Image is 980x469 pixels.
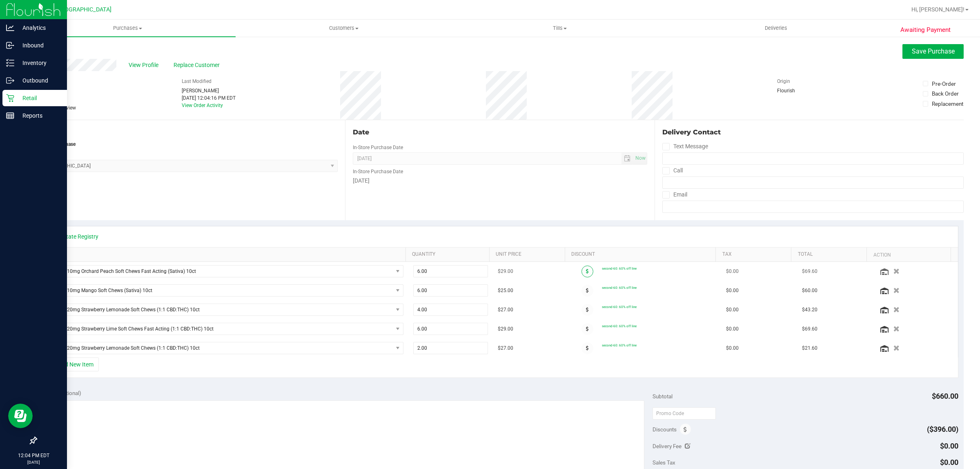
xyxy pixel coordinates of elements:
[47,342,403,354] span: NO DATA FOUND
[912,47,955,55] span: Save Purchase
[182,103,223,108] a: View Order Activity
[414,342,488,354] input: 2.00
[496,251,561,258] a: Unit Price
[129,61,161,69] span: View Profile
[726,268,739,275] span: $0.00
[14,40,63,50] p: Inbound
[653,443,682,449] span: Delivery Fee
[49,232,98,241] a: View State Registry
[911,6,964,13] span: Hi, [PERSON_NAME]!
[412,251,486,258] a: Quantity
[48,251,402,258] a: SKU
[174,61,223,69] span: Replace Customer
[685,443,690,449] i: Edit Delivery Fee
[798,251,864,258] a: Total
[47,342,393,354] span: WNA 20mg Strawberry Lemonade Soft Chews (1:1 CBD:THC) 10ct
[662,152,964,165] input: Format: (999) 999-9999
[940,442,958,450] span: $0.00
[14,111,63,121] p: Reports
[14,76,63,85] p: Outbound
[754,25,798,32] span: Deliveries
[47,284,403,297] span: NO DATA FOUND
[47,323,393,335] span: WNA 20mg Strawberry Lime Soft Chews Fast Acting (1:1 CBD:THC) 10ct
[48,357,99,371] button: + Add New Item
[414,285,488,296] input: 6.00
[653,407,716,420] input: Promo Code
[602,324,637,328] span: second-60: 60% off line
[6,76,14,85] inline-svg: Outbound
[932,80,956,88] div: Pre-Order
[452,20,668,37] a: Tills
[353,168,403,175] label: In-Store Purchase Date
[498,306,513,314] span: $27.00
[902,44,964,59] button: Save Purchase
[802,287,817,295] span: $60.00
[14,93,63,103] p: Retail
[236,25,451,32] span: Customers
[47,285,393,296] span: WNA 10mg Mango Soft Chews (Sativa) 10ct
[414,323,488,335] input: 6.00
[4,452,63,459] p: 12:04 PM EDT
[182,94,236,102] div: [DATE] 12:04:16 PM EDT
[236,20,452,37] a: Customers
[802,325,817,333] span: $69.60
[452,25,667,32] span: Tills
[653,422,677,437] span: Discounts
[4,459,63,465] p: [DATE]
[56,6,111,13] span: [GEOGRAPHIC_DATA]
[932,100,963,108] div: Replacement
[14,58,63,68] p: Inventory
[662,141,708,152] label: Text Message
[498,268,513,275] span: $29.00
[777,78,790,85] label: Origin
[722,251,788,258] a: Tax
[36,127,338,137] div: Location
[498,344,513,352] span: $27.00
[6,59,14,67] inline-svg: Inventory
[14,23,63,33] p: Analytics
[498,325,513,333] span: $29.00
[602,286,637,290] span: second-60: 60% off line
[940,458,958,467] span: $0.00
[47,304,393,315] span: WNA 20mg Strawberry Lemonade Soft Chews (1:1 CBD:THC) 10ct
[6,94,14,102] inline-svg: Retail
[8,404,33,428] iframe: Resource center
[662,127,964,137] div: Delivery Contact
[932,89,959,98] div: Back Order
[662,165,683,176] label: Call
[6,41,14,49] inline-svg: Inbound
[47,323,403,335] span: NO DATA FOUND
[932,392,958,400] span: $660.00
[47,266,393,277] span: WNA 10mg Orchard Peach Soft Chews Fast Acting (Sativa) 10ct
[927,425,958,433] span: ($396.00)
[653,459,675,466] span: Sales Tax
[182,87,236,94] div: [PERSON_NAME]
[777,87,818,94] div: Flourish
[662,176,964,189] input: Format: (999) 999-9999
[866,248,950,262] th: Action
[602,266,637,270] span: second-60: 60% off line
[602,343,637,347] span: second-60: 60% off line
[726,287,739,295] span: $0.00
[414,266,488,277] input: 6.00
[353,144,403,151] label: In-Store Purchase Date
[802,268,817,275] span: $69.60
[662,189,687,201] label: Email
[6,24,14,32] inline-svg: Analytics
[900,25,951,35] span: Awaiting Payment
[726,344,739,352] span: $0.00
[498,287,513,295] span: $25.00
[653,393,673,400] span: Subtotal
[726,325,739,333] span: $0.00
[47,265,403,277] span: NO DATA FOUND
[20,25,236,32] span: Purchases
[668,20,884,37] a: Deliveries
[726,306,739,314] span: $0.00
[353,176,647,185] div: [DATE]
[571,251,713,258] a: Discount
[20,20,236,37] a: Purchases
[602,305,637,309] span: second-60: 60% off line
[802,344,817,352] span: $21.60
[6,112,14,120] inline-svg: Reports
[414,304,488,315] input: 4.00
